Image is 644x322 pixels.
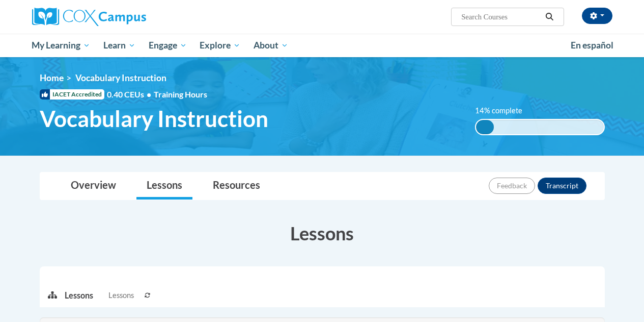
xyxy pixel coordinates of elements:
a: Overview [61,172,126,200]
span: • [147,89,151,99]
a: En español [564,35,620,56]
a: Engage [142,34,193,57]
img: Cox Campus [32,8,146,26]
p: Lessons [65,290,93,301]
div: 14% complete [476,120,494,134]
a: Lessons [136,172,192,200]
a: Home [40,72,64,83]
a: My Learning [25,34,97,57]
span: 0.40 CEUs [107,89,154,100]
span: Engage [149,39,187,52]
span: IACET Accredited [40,89,104,100]
a: Explore [193,34,247,57]
a: Learn [97,34,142,57]
a: About [247,34,295,57]
button: Feedback [489,178,535,194]
a: Resources [203,172,270,200]
button: Search [542,11,557,23]
h3: Lessons [40,220,605,246]
div: Main menu [24,34,620,57]
span: Explore [200,39,240,52]
button: Transcript [538,178,586,194]
span: Learn [103,39,135,52]
input: Search Courses [460,11,542,23]
span: About [254,39,288,52]
span: My Learning [32,39,90,52]
span: Lessons [108,290,134,301]
span: En español [571,40,613,51]
span: Training Hours [154,89,207,99]
span: Vocabulary Instruction [75,72,166,83]
button: Account Settings [582,8,612,24]
a: Cox Campus [32,8,215,26]
label: 14% complete [475,105,534,116]
span: Vocabulary Instruction [40,105,268,132]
